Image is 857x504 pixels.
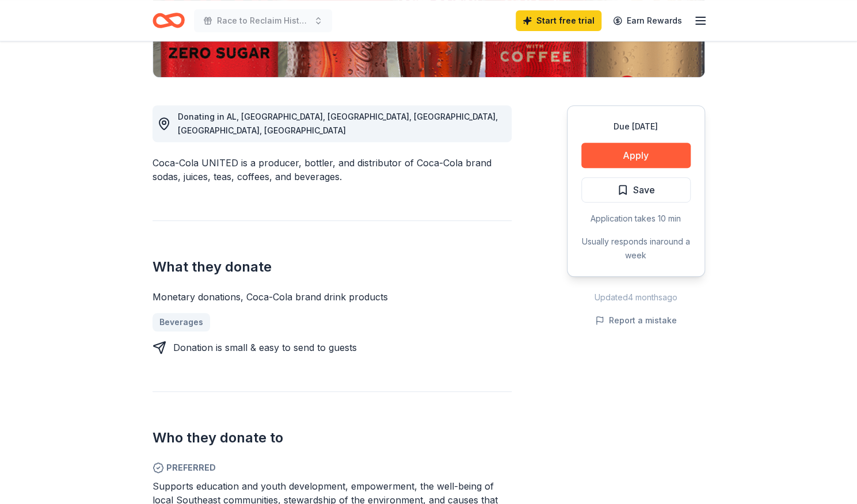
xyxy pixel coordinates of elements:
div: Updated 4 months ago [567,291,705,304]
button: Race to Reclaim History [194,9,332,32]
h2: Who they donate to [153,429,512,447]
a: Earn Rewards [606,10,689,31]
button: Report a mistake [595,314,677,327]
span: Donating in AL, [GEOGRAPHIC_DATA], [GEOGRAPHIC_DATA], [GEOGRAPHIC_DATA], [GEOGRAPHIC_DATA], [GEOG... [178,112,498,135]
span: Preferred [153,461,512,475]
div: Monetary donations, Coca-Cola brand drink products [153,290,512,304]
a: Home [153,7,185,34]
div: Coca-Cola UNITED is a producer, bottler, and distributor of Coca-Cola brand sodas, juices, teas, ... [153,156,512,184]
button: Save [581,177,691,203]
span: Save [633,182,655,197]
div: Donation is small & easy to send to guests [173,341,357,354]
a: Beverages [153,313,210,331]
div: Due [DATE] [581,120,691,133]
button: Apply [581,143,691,168]
div: Usually responds in around a week [581,235,691,262]
span: Race to Reclaim History [217,14,309,28]
h2: What they donate [153,258,512,276]
div: Application takes 10 min [581,212,691,226]
a: Start free trial [516,10,601,31]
